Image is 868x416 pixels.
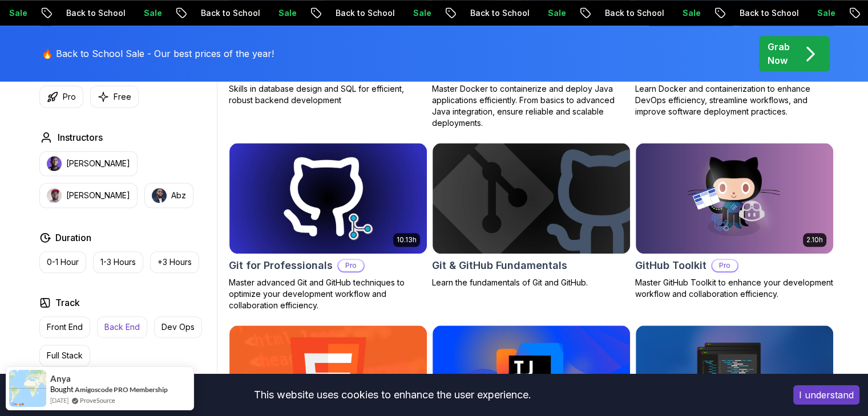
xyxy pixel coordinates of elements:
p: Sale [535,7,572,19]
p: Back to School [592,7,670,19]
p: 2.10h [806,235,823,244]
p: 10.13h [397,235,417,244]
img: Git for Professionals card [229,143,427,254]
a: GitHub Toolkit card2.10hGitHub ToolkitProMaster GitHub Toolkit to enhance your development workfl... [635,142,834,300]
p: Front End [47,321,83,333]
p: [PERSON_NAME] [66,158,130,169]
a: Git & GitHub Fundamentals cardGit & GitHub FundamentalsLearn the fundamentals of Git and GitHub. [432,142,631,288]
p: Back to School [458,7,535,19]
p: Back to School [54,7,131,19]
p: Dev Ops [162,321,195,333]
img: GitHub Toolkit card [636,143,833,254]
button: instructor imgAbz [144,183,193,208]
p: Master advanced Git and GitHub techniques to optimize your development workflow and collaboration... [229,277,427,311]
button: instructor img[PERSON_NAME] [39,151,138,176]
p: Sale [131,7,168,19]
span: Bought [50,385,74,394]
p: Pro [712,260,737,271]
p: Learn Docker and containerization to enhance DevOps efficiency, streamline workflows, and improve... [635,83,834,117]
p: 1-3 Hours [100,256,136,268]
p: Grab Now [768,40,790,67]
p: Pro [338,260,364,271]
img: instructor img [47,156,62,171]
p: Abz [171,190,186,201]
p: Back to School [323,7,401,19]
a: ProveSource [80,395,115,405]
p: Back End [104,321,140,333]
p: 🔥 Back to School Sale - Our best prices of the year! [42,47,274,60]
button: Accept cookies [793,385,859,405]
p: Master GitHub Toolkit to enhance your development workflow and collaboration efficiency. [635,277,834,300]
p: Master Docker to containerize and deploy Java applications efficiently. From basics to advanced J... [432,83,631,129]
span: [DATE] [50,395,68,405]
h2: Git & GitHub Fundamentals [432,258,567,274]
button: instructor img[PERSON_NAME] [39,183,138,208]
p: Back to School [727,7,805,19]
p: +3 Hours [158,256,192,268]
p: 0-1 Hour [47,256,79,268]
h2: Duration [55,231,91,244]
h2: Git for Professionals [229,258,333,274]
img: Git & GitHub Fundamentals card [433,143,630,254]
button: Front End [39,316,90,338]
p: Learn the fundamentals of Git and GitHub. [432,277,631,288]
button: Pro [39,85,83,108]
button: Back End [97,316,147,338]
h2: Instructors [58,130,103,144]
h2: GitHub Toolkit [635,258,706,274]
button: 0-1 Hour [39,251,86,273]
p: Pro [63,91,76,103]
img: instructor img [152,188,167,203]
a: Amigoscode PRO Membership [75,385,168,394]
img: instructor img [47,188,62,203]
img: provesource social proof notification image [9,370,46,407]
div: This website uses cookies to enhance the user experience. [9,382,776,407]
p: [PERSON_NAME] [66,190,130,201]
a: Git for Professionals card10.13hGit for ProfessionalsProMaster advanced Git and GitHub techniques... [229,142,427,311]
p: Skills in database design and SQL for efficient, robust backend development [229,83,427,106]
p: Sale [805,7,841,19]
button: +3 Hours [150,251,199,273]
p: Back to School [188,7,266,19]
h2: Track [55,296,80,309]
button: Full Stack [39,345,90,366]
button: Dev Ops [154,316,202,338]
p: Sale [401,7,437,19]
p: Sale [670,7,706,19]
p: Sale [266,7,302,19]
button: 1-3 Hours [93,251,143,273]
button: Free [90,85,139,108]
p: Full Stack [47,350,83,361]
p: Free [114,91,131,103]
span: Anya [50,374,71,384]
